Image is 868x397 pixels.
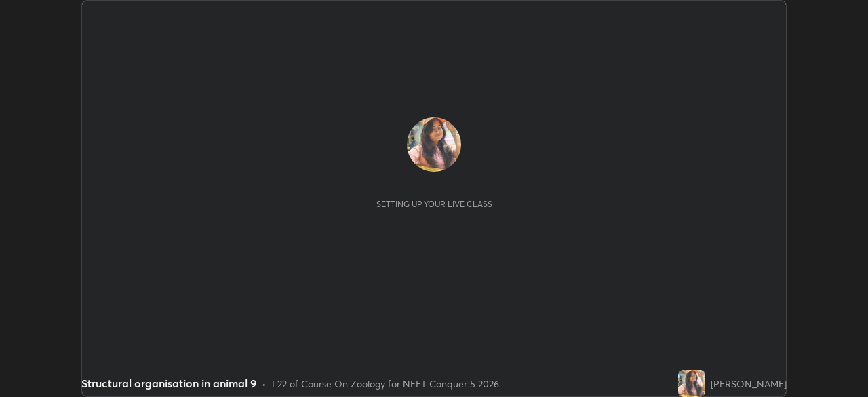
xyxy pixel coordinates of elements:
div: L22 of Course On Zoology for NEET Conquer 5 2026 [272,377,499,391]
img: 6df52b9de9c147eaa292c8009b0a37de.jpg [678,370,705,397]
div: Setting up your live class [376,199,492,209]
img: 6df52b9de9c147eaa292c8009b0a37de.jpg [407,117,461,172]
div: Structural organisation in animal 9 [81,375,256,392]
div: [PERSON_NAME] [711,377,787,391]
div: • [262,377,267,391]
